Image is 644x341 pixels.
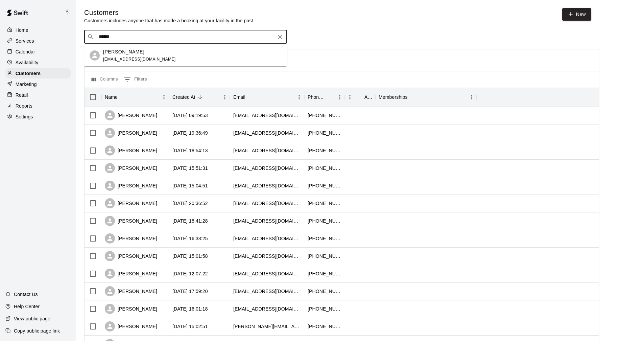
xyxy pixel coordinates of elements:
[5,36,71,46] a: Services
[233,305,301,312] div: jsolonoski@gmail.com
[105,269,157,279] div: [PERSON_NAME]
[14,315,50,322] p: View public page
[308,235,341,242] div: +17024196842
[5,79,71,89] a: Marketing
[308,88,325,107] div: Phone Number
[105,181,157,191] div: [PERSON_NAME]
[233,130,301,136] div: kurtpsachse@gmail.com
[90,74,120,85] button: Select columns
[105,286,157,296] div: [PERSON_NAME]
[105,145,157,156] div: [PERSON_NAME]
[308,288,341,295] div: +17023084514
[308,112,341,119] div: +17162471730
[172,288,208,295] div: 2025-09-15 17:59:20
[233,165,301,172] div: khartlauer@gmail.com
[105,110,157,120] div: [PERSON_NAME]
[16,27,28,33] p: Home
[195,92,205,102] button: Sort
[308,323,341,330] div: +17026132006
[172,112,208,119] div: 2025-09-18 09:19:53
[308,270,341,277] div: +17022657433
[233,200,301,207] div: cee.amaya96@gmail.com
[355,92,364,102] button: Sort
[14,291,38,298] p: Contact Us
[5,68,71,78] a: Customers
[345,88,375,107] div: Age
[16,113,33,120] p: Settings
[62,5,76,19] div: Keith Brooks
[308,218,341,224] div: +17022832318
[233,182,301,189] div: mrmt10@hotmail.com
[5,58,71,68] a: Availability
[118,92,127,102] button: Sort
[5,101,71,111] a: Reports
[172,130,208,136] div: 2025-09-17 19:36:49
[84,17,255,24] p: Customers includes anyone that has made a booking at your facility in the past.
[233,288,301,295] div: melissagomez20@gmail.com
[172,270,208,277] div: 2025-09-16 12:07:22
[304,88,345,107] div: Phone Number
[172,235,208,242] div: 2025-09-16 16:38:25
[233,270,301,277] div: kylemetzger45@gmail.com
[105,88,118,107] div: Name
[105,304,157,314] div: [PERSON_NAME]
[172,88,195,107] div: Created At
[308,147,341,154] div: +17027622304
[379,88,408,107] div: Memberships
[275,32,285,42] button: Clear
[16,38,34,44] p: Services
[245,92,255,102] button: Sort
[159,92,169,102] button: Menu
[230,88,304,107] div: Email
[16,48,35,55] p: Calendar
[308,253,341,259] div: +17022730341
[16,70,41,77] p: Customers
[345,92,355,102] button: Menu
[14,303,40,310] p: Help Center
[5,25,71,35] a: Home
[122,74,149,85] button: Show filters
[325,92,335,102] button: Sort
[308,200,341,207] div: +17028752868
[308,130,341,136] div: +17023245535
[294,92,304,102] button: Menu
[467,92,477,102] button: Menu
[105,128,157,138] div: [PERSON_NAME]
[233,112,301,119] div: shellifarrell@yahoo.com
[172,253,208,259] div: 2025-09-16 15:01:58
[63,8,71,16] img: Keith Brooks
[105,163,157,173] div: [PERSON_NAME]
[105,198,157,208] div: [PERSON_NAME]
[5,47,71,57] a: Calendar
[105,233,157,244] div: [PERSON_NAME]
[308,182,341,189] div: +13035514130
[84,30,287,44] div: Search customers by name or email
[5,112,71,122] div: Settings
[105,321,157,332] div: [PERSON_NAME]
[16,59,39,66] p: Availability
[233,88,245,107] div: Email
[172,147,208,154] div: 2025-09-17 18:54:13
[14,327,60,334] p: Copy public page link
[5,90,71,100] div: Retail
[16,81,37,88] p: Marketing
[562,8,591,21] a: New
[101,88,169,107] div: Name
[220,92,230,102] button: Menu
[308,305,341,312] div: +17178059643
[16,92,28,98] p: Retail
[375,88,477,107] div: Memberships
[16,103,32,109] p: Reports
[105,251,157,261] div: [PERSON_NAME]
[233,147,301,154] div: bledsoeashton@gmail.com
[233,218,301,224] div: lillyswhisper@yahoo.com
[335,92,345,102] button: Menu
[169,88,230,107] div: Created At
[172,323,208,330] div: 2025-09-15 15:02:51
